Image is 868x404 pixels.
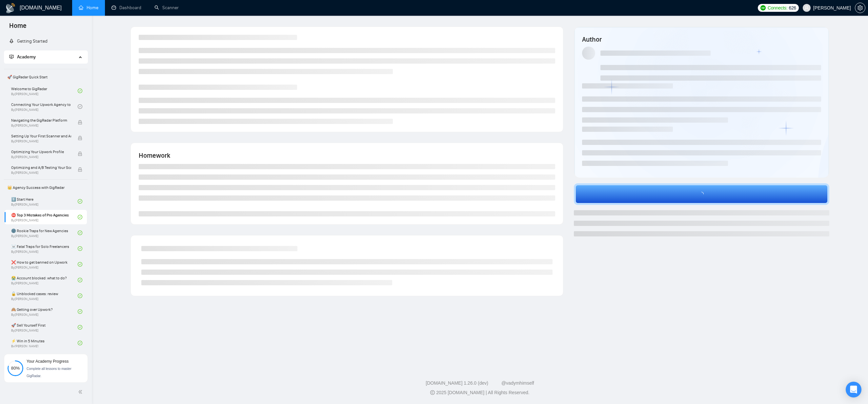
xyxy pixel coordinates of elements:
span: check-circle [78,325,82,330]
span: double-left [78,389,85,395]
a: 🙈 Getting over Upwork?By[PERSON_NAME] [11,304,78,319]
span: check-circle [78,341,82,345]
span: By [PERSON_NAME] [11,124,71,128]
span: Connects: [768,4,787,11]
span: lock [78,120,82,125]
a: searchScanner [154,5,179,10]
div: Open Intercom Messenger [846,382,861,397]
a: ⛔ Top 3 Mistakes of Pro AgenciesBy[PERSON_NAME] [11,210,78,224]
a: 🌚 Rookie Traps for New AgenciesBy[PERSON_NAME] [11,226,78,240]
span: By [PERSON_NAME] [11,139,71,143]
button: setting [855,3,865,13]
a: rocketGetting Started [9,38,48,44]
a: 🔓 Unblocked cases: reviewBy[PERSON_NAME] [11,289,78,303]
a: ⚡ Win in 5 MinutesBy[PERSON_NAME] [11,336,78,350]
div: 2025 [DOMAIN_NAME] | All Rights Reserved. [97,389,863,396]
span: lock [78,136,82,140]
span: Optimizing and A/B Testing Your Scanner for Better Results [11,164,71,171]
span: check-circle [78,104,82,109]
a: Welcome to GigRadarBy[PERSON_NAME] [11,84,78,98]
span: Setting Up Your First Scanner and Auto-Bidder [11,133,71,139]
span: Complete all lessons to master GigRadar. [27,367,71,378]
span: 80% [8,366,23,370]
a: ☠️ Fatal Traps for Solo FreelancersBy[PERSON_NAME] [11,241,78,256]
a: [DOMAIN_NAME] 1.26.0 (dev) [426,380,488,386]
span: Academy [9,54,36,60]
img: upwork-logo.png [760,5,766,10]
span: check-circle [78,215,82,219]
span: check-circle [78,278,82,282]
a: setting [855,5,865,10]
a: 1️⃣ Start HereBy[PERSON_NAME] [11,194,78,209]
span: check-circle [78,199,82,204]
a: dashboardDashboard [111,5,141,10]
span: lock [78,167,82,172]
a: ❌ How to get banned on UpworkBy[PERSON_NAME] [11,257,78,272]
a: 🚀 Sell Yourself FirstBy[PERSON_NAME] [11,320,78,334]
h4: Author [582,35,821,44]
span: 🚀 GigRadar Quick Start [5,71,87,84]
span: check-circle [78,309,82,314]
span: 👑 Agency Success with GigRadar [5,181,87,194]
span: copyright [430,390,435,395]
span: fund-projection-screen [9,54,14,59]
span: check-circle [78,231,82,235]
span: check-circle [78,293,82,298]
span: check-circle [78,246,82,251]
span: Home [4,21,32,35]
span: user [804,6,809,10]
span: check-circle [78,262,82,267]
a: homeHome [79,5,98,10]
span: By [PERSON_NAME] [11,171,71,175]
h4: Homework [139,151,555,160]
span: By [PERSON_NAME] [11,155,71,159]
span: Optimizing Your Upwork Profile [11,149,71,155]
a: 😭 Account blocked: what to do?By[PERSON_NAME] [11,273,78,287]
span: Your Academy Progress [27,359,69,364]
a: Connecting Your Upwork Agency to GigRadarBy[PERSON_NAME] [11,99,78,114]
span: 626 [789,4,796,11]
span: loading [696,192,707,196]
img: logo [5,3,16,13]
a: @vadymhimself [501,380,534,386]
span: Navigating the GigRadar Platform [11,117,71,124]
span: Academy [17,54,36,60]
li: Getting Started [4,35,88,48]
button: loading [574,183,829,205]
span: lock [78,151,82,156]
span: check-circle [78,89,82,93]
